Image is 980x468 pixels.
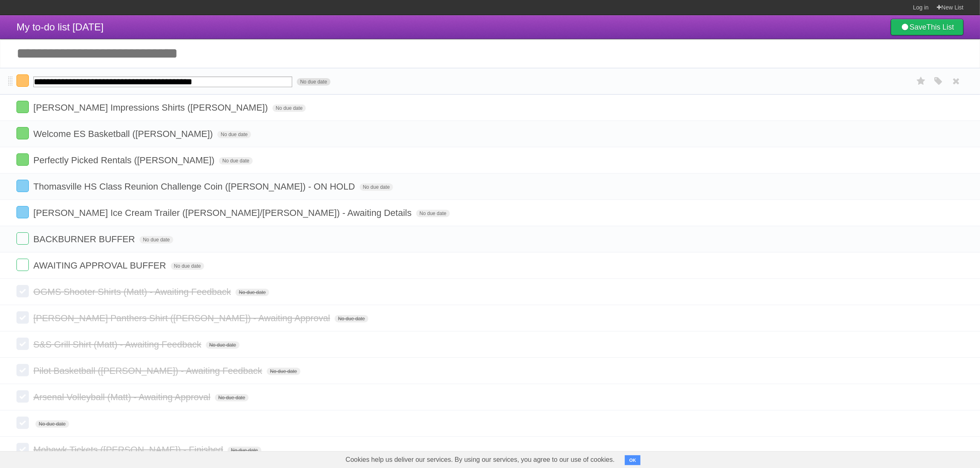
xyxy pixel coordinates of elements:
span: No due date [35,420,69,428]
span: AWAITING APPROVAL BUFFER [33,260,168,271]
span: No due date [215,394,248,401]
span: Welcome ES Basketball ([PERSON_NAME]) [33,129,215,139]
span: No due date [217,131,251,138]
label: Done [16,206,29,218]
label: Done [16,311,29,324]
span: Mohawk Tickets ([PERSON_NAME]) - Finished [33,445,225,455]
b: This List [926,23,954,31]
span: Cookies help us deliver our services. By using our services, you agree to our use of cookies. [338,452,623,468]
label: Done [16,259,29,271]
button: OK [625,455,641,465]
span: Thomasville HS Class Reunion Challenge Coin ([PERSON_NAME]) - ON HOLD [33,181,357,192]
span: OGMS Shooter Shirts (Matt) - Awaiting Feedback [33,287,233,297]
span: S&S Grill Shirt (Matt) - Awaiting Feedback [33,339,203,350]
label: Done [16,101,29,113]
label: Done [16,232,29,245]
span: No due date [206,341,239,349]
label: Done [16,443,29,455]
label: Done [16,74,29,87]
span: No due date [228,447,261,454]
span: My to-do list [DATE] [16,21,104,32]
span: No due date [272,104,306,112]
label: Done [16,127,29,139]
span: BACKBURNER BUFFER [33,234,137,244]
span: No due date [267,368,300,375]
span: [PERSON_NAME] Impressions Shirts ([PERSON_NAME]) [33,102,270,113]
span: No due date [140,236,173,243]
span: No due date [335,315,368,322]
span: Pilot Basketball ([PERSON_NAME]) - Awaiting Feedback [33,366,264,376]
span: No due date [235,289,269,296]
span: No due date [219,157,252,164]
label: Done [16,390,29,403]
span: Arsenal Volleyball (Matt) - Awaiting Approval [33,392,212,402]
span: [PERSON_NAME] Ice Cream Trailer ([PERSON_NAME]/[PERSON_NAME]) - Awaiting Details [33,208,414,218]
label: Done [16,364,29,376]
a: SaveThis List [891,19,964,35]
span: No due date [416,210,449,217]
span: Perfectly Picked Rentals ([PERSON_NAME]) [33,155,216,165]
label: Done [16,285,29,297]
label: Done [16,180,29,192]
label: Done [16,153,29,166]
span: No due date [171,262,204,270]
span: No due date [297,78,330,86]
label: Done [16,338,29,350]
span: [PERSON_NAME] Panthers Shirt ([PERSON_NAME]) - Awaiting Approval [33,313,332,323]
label: Done [16,417,29,429]
span: No due date [360,183,393,191]
label: Star task [913,74,929,88]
